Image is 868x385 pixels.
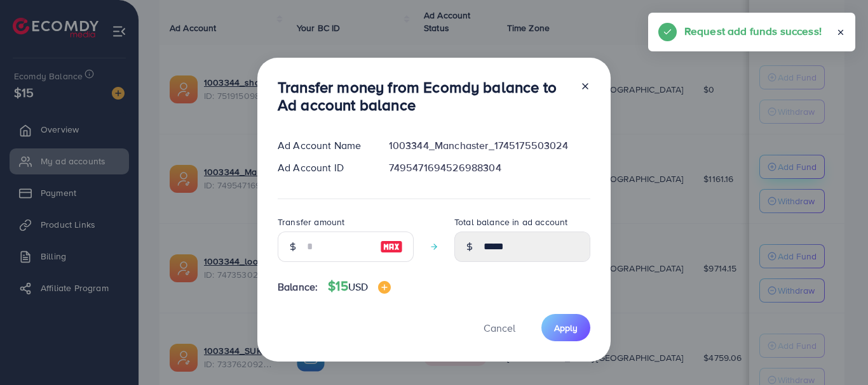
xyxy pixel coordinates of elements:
div: Ad Account ID [268,160,379,175]
label: Transfer amount [278,216,344,228]
span: Apply [554,322,578,334]
div: 7495471694526988304 [379,160,600,175]
label: Total balance in ad account [454,216,567,228]
div: Ad Account Name [268,138,379,153]
h3: Transfer money from Ecomdy balance to Ad account balance [278,78,570,115]
button: Apply [541,314,590,341]
div: 1003344_Manchaster_1745175503024 [379,138,600,153]
span: USD [348,280,368,294]
iframe: Chat [814,328,858,375]
img: image [380,239,403,254]
span: Balance: [278,280,318,294]
h4: $15 [328,278,391,294]
h5: Request add funds success! [684,23,822,39]
img: image [378,281,391,294]
span: Cancel [484,321,515,335]
button: Cancel [468,314,531,341]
